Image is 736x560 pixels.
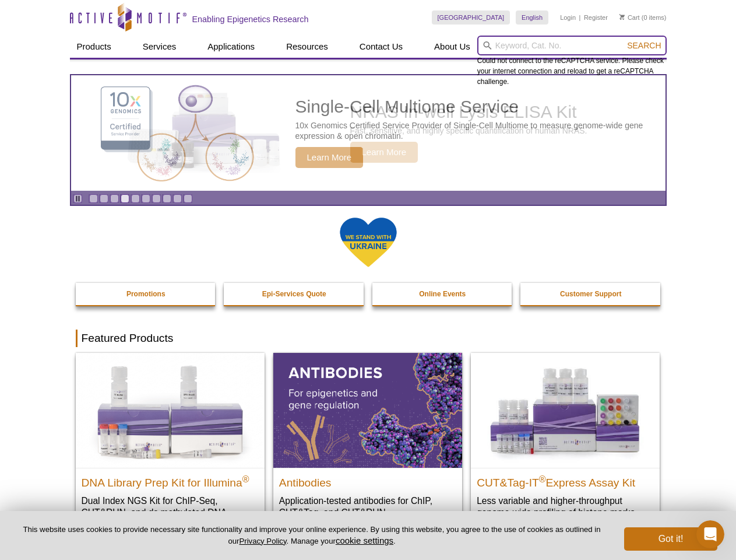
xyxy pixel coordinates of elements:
a: Privacy Policy [239,537,286,545]
a: About Us [427,36,477,58]
img: DNA Library Prep Kit for Illumina [76,353,265,467]
a: Toggle autoplay [73,194,82,203]
img: Single-Cell Multiome Service [90,80,265,187]
a: Customer Support [520,283,661,305]
a: Single-Cell Multiome Service Single-Cell Multiome Service 10x Genomics Certified Service Provider... [71,75,665,191]
a: Cart [619,13,640,22]
a: Go to slide 4 [121,194,129,203]
a: Go to slide 8 [163,194,171,203]
button: cookie settings [336,535,393,545]
strong: Online Events [419,290,466,298]
a: Resources [279,36,335,58]
article: Single-Cell Multiome Service [71,75,665,191]
a: Go to slide 2 [100,194,108,203]
li: | [579,10,581,24]
a: Promotions [76,283,217,305]
strong: Promotions [126,290,165,298]
a: Register [584,13,608,22]
a: All Antibodies Antibodies Application-tested antibodies for ChIP, CUT&Tag, and CUT&RUN. [273,353,462,530]
h2: Single-Cell Multiome Service [295,98,660,116]
h2: Featured Products [76,330,661,347]
a: Go to slide 9 [173,194,182,203]
p: Application-tested antibodies for ChIP, CUT&Tag, and CUT&RUN. [279,495,456,519]
a: Services [136,36,184,58]
sup: ® [539,474,546,484]
sup: ® [242,474,249,484]
span: Search [627,41,661,50]
a: Go to slide 10 [184,194,192,203]
p: This website uses cookies to provide necessary site functionality and improve your online experie... [19,524,605,547]
a: Go to slide 3 [110,194,119,203]
p: Less variable and higher-throughput genome-wide profiling of histone marks​. [477,495,654,519]
strong: Customer Support [560,290,621,298]
a: DNA Library Prep Kit for Illumina DNA Library Prep Kit for Illumina® Dual Index NGS Kit for ChIP-... [76,353,265,541]
p: 10x Genomics Certified Service Provider of Single-Cell Multiome to measure genome-wide gene expre... [295,120,660,141]
li: (0 items) [619,10,667,24]
a: English [516,10,548,24]
img: CUT&Tag-IT® Express Assay Kit [471,353,660,467]
a: Applications [200,36,262,58]
a: Contact Us [353,36,410,58]
div: Could not connect to the reCAPTCHA service. Please check your internet connection and reload to g... [477,36,667,87]
a: [GEOGRAPHIC_DATA] [432,10,510,24]
strong: Epi-Services Quote [262,290,326,298]
a: CUT&Tag-IT® Express Assay Kit CUT&Tag-IT®Express Assay Kit Less variable and higher-throughput ge... [471,353,660,530]
a: Go to slide 5 [131,194,140,203]
a: Go to slide 1 [89,194,98,203]
a: Online Events [372,283,513,305]
span: Learn More [295,147,364,168]
a: Epi-Services Quote [224,283,365,305]
button: Search [624,40,664,51]
button: Got it! [624,527,717,551]
a: Go to slide 6 [142,194,150,203]
p: Dual Index NGS Kit for ChIP-Seq, CUT&RUN, and ds methylated DNA assays. [82,495,259,530]
img: We Stand With Ukraine [339,216,397,268]
img: Your Cart [619,14,625,20]
h2: CUT&Tag-IT Express Assay Kit [477,471,654,489]
a: Go to slide 7 [152,194,161,203]
img: All Antibodies [273,353,462,467]
h2: DNA Library Prep Kit for Illumina [82,471,259,489]
iframe: Intercom live chat [696,520,724,548]
a: Products [70,36,118,58]
h2: Enabling Epigenetics Research [192,14,309,24]
a: Login [560,13,576,22]
input: Keyword, Cat. No. [477,36,667,55]
h2: Antibodies [279,471,456,489]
